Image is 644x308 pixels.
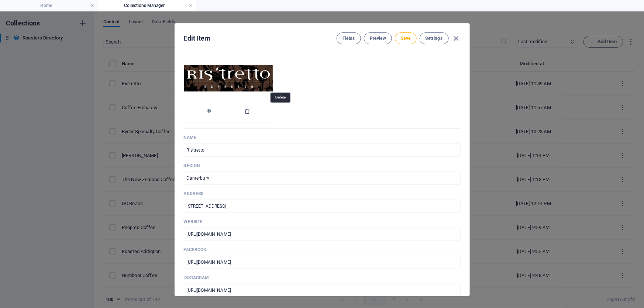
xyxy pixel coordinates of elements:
[401,35,410,41] span: Save
[184,65,273,91] img: ristretto_logo-lgcInj_3dTkstkv2GIyu7g.png
[364,32,392,44] button: Preview
[184,219,461,225] p: Website
[184,191,461,197] p: Address
[184,275,461,281] p: Instagram
[184,284,461,297] div: When linking to a website, it is necessary to use a complete URL, for example: "https://www.examp...
[184,256,461,269] div: When linking to a website, it is necessary to use a complete URL, for example: "https://www.examp...
[184,228,461,241] div: When linking to a website, it is necessary to use a complete URL, for example: "https://www.examp...
[420,32,449,44] button: Settings
[184,247,461,253] p: Facebook
[184,135,461,141] p: Name
[342,35,355,41] span: Fields
[98,1,196,10] h4: Collections Manager
[184,163,461,169] p: Region
[426,35,443,41] span: Settings
[206,108,212,114] i: Preview
[370,35,386,41] span: Preview
[395,32,416,44] button: Save
[184,34,211,43] h2: Edit Item
[337,32,361,44] button: Fields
